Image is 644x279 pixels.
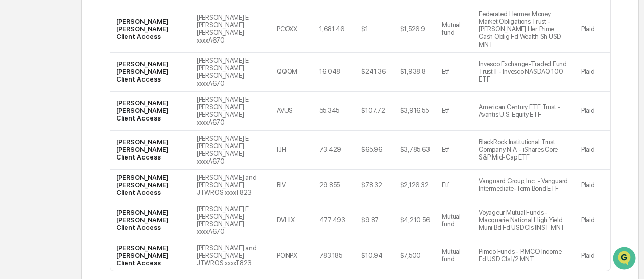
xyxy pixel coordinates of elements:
td: $1,526.9 [394,6,436,53]
div: 🗄️ [74,128,82,136]
p: How can we help? [10,21,185,37]
td: $1,938.8 [394,53,436,92]
td: Vanguard Group, Inc. - Vanguard Intermediate-Term Bond ETF [473,170,575,201]
a: Powered byPylon [71,171,123,179]
td: Plaid [575,240,610,271]
td: 73.429 [313,131,355,170]
iframe: Open customer support [612,246,639,273]
td: [PERSON_NAME] E [PERSON_NAME] [PERSON_NAME] xxxxA670 [191,131,271,170]
td: $7,500 [394,240,436,271]
td: [PERSON_NAME] [PERSON_NAME] Client Access [110,240,191,271]
td: [PERSON_NAME] E [PERSON_NAME] [PERSON_NAME] xxxxA670 [191,92,271,131]
td: $10.94 [355,240,393,271]
td: Etf [436,53,473,92]
td: Etf [436,92,473,131]
div: 🖐️ [10,128,18,136]
td: Mutual fund [436,201,473,240]
td: $9.87 [355,201,393,240]
td: $107.72 [355,92,393,131]
button: Start new chat [172,80,185,92]
td: $3,785.63 [394,131,436,170]
td: Plaid [575,6,610,53]
td: Plaid [575,131,610,170]
td: [PERSON_NAME] [PERSON_NAME] Client Access [110,6,191,53]
td: Voyageur Mutual Funds - Macquarie National High Yield Muni Bd Fd USD Cls INST MNT [473,201,575,240]
td: 783.185 [313,240,355,271]
td: 477.493 [313,201,355,240]
td: Invesco Exchange-Traded Fund Trust II - Invesco NASDAQ 100 ETF [473,53,575,92]
td: Federated Hermes Money Market Obligations Trust - [PERSON_NAME] Her Prime Cash Oblig Fd Wealth Sh... [473,6,575,53]
td: [PERSON_NAME] [PERSON_NAME] Client Access [110,201,191,240]
td: Plaid [575,170,610,201]
td: Mutual fund [436,240,473,271]
td: QQQM [271,53,313,92]
td: [PERSON_NAME] [PERSON_NAME] Client Access [110,92,191,131]
td: [PERSON_NAME] [PERSON_NAME] Client Access [110,131,191,170]
td: PONPX [271,240,313,271]
td: $1 [355,6,393,53]
td: [PERSON_NAME] [PERSON_NAME] Client Access [110,170,191,201]
td: IJH [271,131,313,170]
td: $4,210.56 [394,201,436,240]
td: 1,681.46 [313,6,355,53]
td: [PERSON_NAME] E [PERSON_NAME] [PERSON_NAME] xxxxA670 [191,53,271,92]
td: $2,126.32 [394,170,436,201]
td: [PERSON_NAME] E [PERSON_NAME] [PERSON_NAME] xxxxA670 [191,201,271,240]
span: Preclearance [20,127,65,137]
a: 🖐️Preclearance [6,123,69,141]
td: 29.855 [313,170,355,201]
div: Start new chat [34,77,166,87]
a: 🔎Data Lookup [6,142,68,161]
td: [PERSON_NAME] and [PERSON_NAME] JTWROS xxxxT823 [191,170,271,201]
td: Plaid [575,201,610,240]
td: $3,916.55 [394,92,436,131]
td: BlackRock Institutional Trust Company N.A. - iShares Core S&P Mid-Cap ETF [473,131,575,170]
td: BIV [271,170,313,201]
td: 16.048 [313,53,355,92]
td: Pimco Funds - PIMCO Income Fd USD Cls I/2 MNT [473,240,575,271]
td: Etf [436,131,473,170]
td: $65.96 [355,131,393,170]
img: 1746055101610-c473b297-6a78-478c-a979-82029cc54cd1 [10,77,28,95]
td: [PERSON_NAME] and [PERSON_NAME] JTWROS xxxxT823 [191,240,271,271]
td: [PERSON_NAME] E [PERSON_NAME] [PERSON_NAME] xxxxA670 [191,6,271,53]
div: We're available if you need us! [34,87,128,95]
span: Pylon [101,171,123,179]
td: AVUS [271,92,313,131]
td: DVHIX [271,201,313,240]
td: Etf [436,170,473,201]
div: 🔎 [10,147,18,155]
td: [PERSON_NAME] [PERSON_NAME] Client Access [110,53,191,92]
span: Attestations [84,127,126,137]
a: 🗄️Attestations [69,123,130,141]
td: $78.32 [355,170,393,201]
td: 55.345 [313,92,355,131]
span: Data Lookup [20,146,64,156]
td: Plaid [575,92,610,131]
td: $241.36 [355,53,393,92]
td: Mutual fund [436,6,473,53]
td: American Century ETF Trust - Avantis U.S. Equity ETF [473,92,575,131]
td: Plaid [575,53,610,92]
td: PCOXX [271,6,313,53]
